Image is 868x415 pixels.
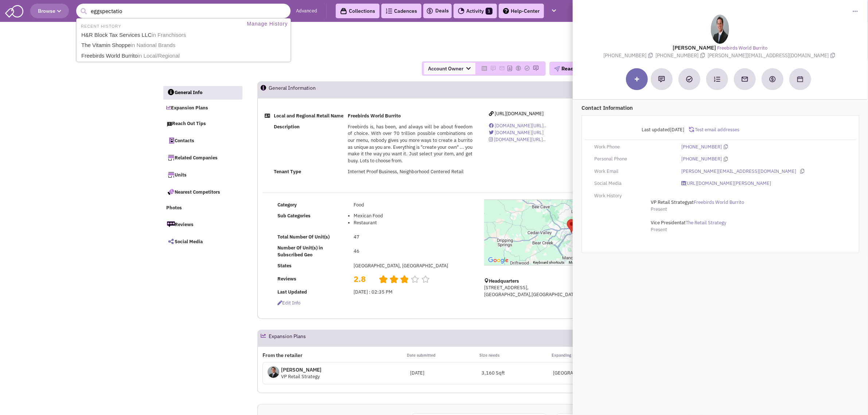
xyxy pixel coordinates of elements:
[694,199,744,206] a: Freebirds World Burrito
[658,76,665,82] img: Add a note
[717,45,767,52] a: Freebirds World Burrito
[354,274,373,277] h2: 2.8
[489,129,544,136] a: [DOMAIN_NAME][URL]
[769,75,776,83] img: Create a deal
[163,184,242,199] a: Nearest Competitors
[486,256,510,265] a: Open this area in Google Maps (opens a new window)
[714,76,720,82] img: Subscribe to a cadence
[553,370,624,377] div: [GEOGRAPHIC_DATA]
[524,65,530,71] img: Please add to your accounts
[424,63,475,74] span: Account Owner
[354,213,472,220] li: Mexican Food
[77,22,123,30] li: RECENT HISTORY
[589,156,677,163] div: Personal Phone
[5,4,23,18] img: SmartAdmin
[670,127,684,133] span: [DATE]
[533,260,564,265] button: Keyboard shortcuts
[163,201,242,215] a: Photos
[490,65,496,71] img: Please add to your accounts
[163,150,242,165] a: Related Companies
[163,217,242,232] a: Reviews
[245,19,290,28] a: Manage History
[554,66,560,72] img: plane.png
[589,123,689,137] div: Last updated
[682,156,722,163] a: [PHONE_NUMBER]
[296,8,317,15] a: Advanced
[277,276,296,282] b: Reviews
[682,168,797,175] a: [PERSON_NAME][EMAIL_ADDRESS][DOMAIN_NAME]
[479,352,552,359] p: Size needs
[269,82,357,98] h2: General Information
[486,256,510,265] img: Google
[495,110,544,117] span: [URL][DOMAIN_NAME]
[499,65,505,71] img: Please add to your accounts
[152,32,186,38] span: in Franchisors
[489,123,546,129] a: [DOMAIN_NAME][URL]..
[651,199,744,205] span: at
[486,8,493,15] span: 1
[381,4,421,18] a: Cadences
[708,52,837,59] span: [PERSON_NAME][EMAIL_ADDRESS][DOMAIN_NAME]
[533,65,539,71] img: Please add to your accounts
[386,8,392,13] img: Cadences_logo.png
[138,53,180,59] span: in Local/Regional
[269,330,306,346] h2: Expansion Plans
[163,234,242,249] a: Social Media
[351,243,474,260] td: 46
[741,75,748,83] img: Send an email
[581,104,859,112] p: Contact Information
[274,168,301,175] b: Tenant Type
[651,220,726,226] span: at
[552,352,624,359] p: Expanding in
[673,44,716,51] lable: [PERSON_NAME]
[589,144,677,151] div: Work Phone
[277,263,292,269] b: States
[458,8,464,14] img: Activity.png
[682,180,771,187] a: [URL][DOMAIN_NAME][PERSON_NAME]
[484,284,659,298] p: [STREET_ADDRESS], [GEOGRAPHIC_DATA],[GEOGRAPHIC_DATA]
[686,220,726,226] a: The Retail Strategy
[346,166,475,177] td: Internet Proof Business, Neighborhood Centered Retail
[76,4,291,18] input: Search
[199,49,389,56] div: [STREET_ADDRESS]
[694,127,739,133] span: Test email addresses
[163,86,243,100] a: General Info
[495,123,546,129] span: [DOMAIN_NAME][URL]..
[268,366,279,378] img: TjFPCw3arUWuaQ7_czH2zg.jpg
[651,199,689,205] span: VP Retail Strategy
[711,15,729,44] img: TjFPCw3arUWuaQ7_czH2zg.jpg
[277,234,330,240] b: Total Number Of Unit(s)
[354,220,472,226] li: Restaurant
[277,245,323,258] b: Number Of Unit(s) in Subscribed Geo
[482,370,553,377] div: 3,160 Sqft
[515,65,521,71] img: Please add to your accounts
[503,8,509,14] img: help.png
[655,52,708,59] span: [PHONE_NUMBER]
[281,373,320,380] span: VP Retail Strategy
[348,124,472,164] span: Freebirds is, has been, and always will be about freedom of choice. With over 70 trillion possibl...
[407,352,479,359] p: Date submitted
[348,113,401,119] b: Freebirds World Burrito
[495,129,544,136] span: [DOMAIN_NAME][URL]
[277,213,311,219] b: Sub Categories
[274,113,343,119] b: Local and Regional Retail Name
[277,300,300,306] span: Edit info
[489,136,546,143] a: [DOMAIN_NAME][URL]..
[489,110,544,117] a: [URL][DOMAIN_NAME]
[494,136,546,143] span: [DOMAIN_NAME][URL]..
[426,7,449,15] a: Deals
[567,219,576,233] div: Freebirds World Burrito
[589,193,677,199] div: Work History
[79,51,289,61] a: Freebirds World Burritoin Local/Regional
[589,168,677,175] div: Work Email
[163,101,242,115] a: Expansion Plans
[569,260,608,264] span: Map data ©2025 Google
[30,4,69,18] button: Browse
[686,76,693,82] img: Add a Task
[410,370,482,377] div: [DATE]
[651,220,681,226] span: Vice President
[489,278,519,284] b: Headquarters
[351,260,474,271] td: [GEOGRAPHIC_DATA], [GEOGRAPHIC_DATA]
[79,40,289,50] a: The Vitamin Shoppein National Brands
[499,4,544,18] a: Help-Center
